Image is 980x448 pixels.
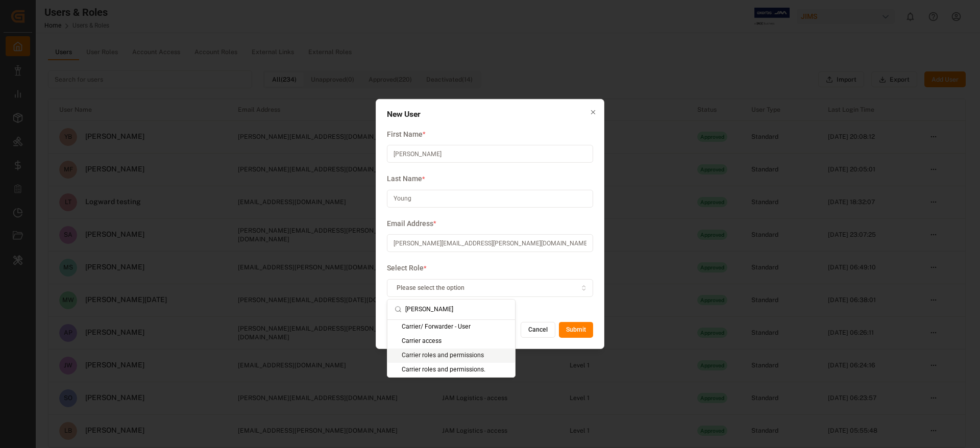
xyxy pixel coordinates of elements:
[387,173,422,184] span: Last Name
[405,300,508,319] input: Filter options...
[387,234,593,252] input: Email Address
[387,218,433,229] span: Email Address
[387,320,515,377] div: Suggestions
[387,349,515,363] div: Carrier roles and permissions
[387,363,515,377] div: Carrier roles and permissions.
[387,110,593,118] h2: New User
[387,263,424,273] span: Select Role
[387,145,593,163] input: First Name
[387,129,423,140] span: First Name
[559,322,593,338] button: Submit
[387,334,515,349] div: Carrier access
[387,320,515,334] div: Carrier/ Forwarder - User
[387,190,593,208] input: Last Name
[397,283,464,292] span: Please select the option
[521,322,555,338] button: Cancel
